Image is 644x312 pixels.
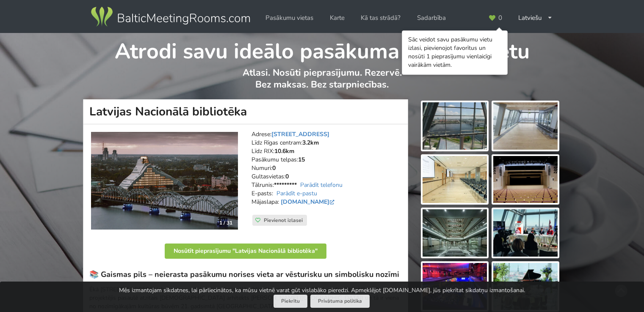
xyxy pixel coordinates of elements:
[493,263,558,310] img: Latvijas Nacionālā bibliotēka | Rīga | Pasākumu vieta - galerijas bilde
[264,217,303,224] span: Pievienot izlasei
[302,139,319,147] strong: 3.2km
[89,270,402,279] h3: 📚 Gaismas pils – neierasta pasākumu norises vieta ar vēsturisku un simbolisku nozīmi
[423,209,487,257] img: Latvijas Nacionālā bibliotēka | Rīga | Pasākumu vieta - galerijas bilde
[89,5,252,29] img: Baltic Meeting Rooms
[493,156,558,203] img: Latvijas Nacionālā bibliotēka | Rīga | Pasākumu vieta - galerijas bilde
[493,209,558,257] img: Latvijas Nacionālā bibliotēka | Rīga | Pasākumu vieta - galerijas bilde
[274,147,294,155] strong: 10.6km
[310,295,370,308] a: Privātuma politika
[83,99,408,124] h1: Latvijas Nacionālā bibliotēka
[411,10,452,26] a: Sadarbība
[493,102,558,150] img: Latvijas Nacionālā bibliotēka | Rīga | Pasākumu vieta - galerijas bilde
[271,130,329,138] a: [STREET_ADDRESS]
[285,172,289,181] strong: 0
[298,156,305,164] strong: 15
[324,10,351,26] a: Karte
[408,36,501,69] div: Sāc veidot savu pasākumu vietu izlasi, pievienojot favorītus un nosūti 1 pieprasījumu vienlaicīgi...
[355,10,406,26] a: Kā tas strādā?
[91,132,238,230] img: Konferenču centrs | Rīga | Latvijas Nacionālā bibliotēka
[260,10,319,26] a: Pasākumu vietas
[498,15,502,21] span: 0
[214,216,238,229] div: 1 / 31
[423,102,487,150] img: Latvijas Nacionālā bibliotēka | Rīga | Pasākumu vieta - galerijas bilde
[83,67,561,99] p: Atlasi. Nosūti pieprasījumu. Rezervē. Bez maksas. Bez starpniecības.
[83,33,561,65] h1: Atrodi savu ideālo pasākuma norises vietu
[512,10,558,26] div: Latviešu
[300,181,343,189] a: Parādīt telefonu
[274,295,307,308] button: Piekrītu
[165,244,326,259] button: Nosūtīt pieprasījumu "Latvijas Nacionālā bibliotēka"
[423,263,487,310] img: Latvijas Nacionālā bibliotēka | Rīga | Pasākumu vieta - galerijas bilde
[423,156,487,203] img: Latvijas Nacionālā bibliotēka | Rīga | Pasākumu vieta - galerijas bilde
[276,189,317,197] a: Parādīt e-pastu
[91,132,238,230] a: Konferenču centrs | Rīga | Latvijas Nacionālā bibliotēka 1 / 31
[281,198,336,206] a: [DOMAIN_NAME]
[272,164,276,172] strong: 0
[252,130,402,215] address: Adrese: Līdz Rīgas centram: Līdz RIX: Pasākumu telpas: Numuri: Gultasvietas: Tālrunis: E-pasts: M...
